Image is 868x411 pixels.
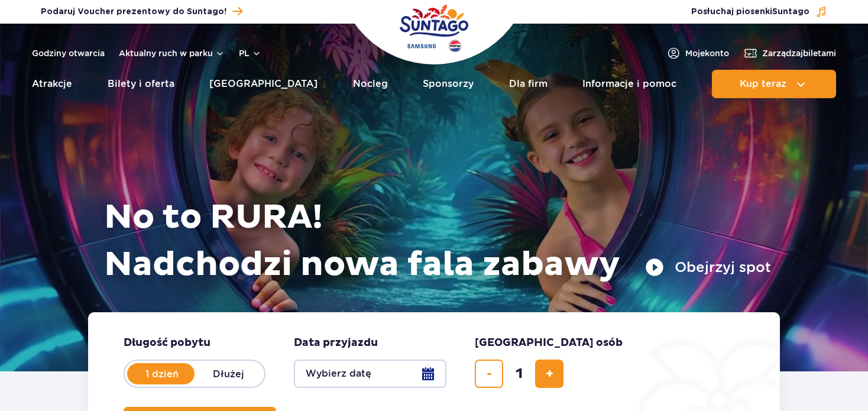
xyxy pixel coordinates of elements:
[239,47,261,59] button: pl
[691,6,827,18] button: Posłuchaj piosenkiSuntago
[32,47,105,59] a: Godziny otwarcia
[691,6,809,18] span: Posłuchaj piosenki
[645,258,771,277] button: Obejrzyj spot
[509,70,548,98] a: Dla firm
[743,46,836,60] a: Zarządzajbiletami
[108,70,174,98] a: Bilety i oferta
[666,46,729,60] a: Mojekonto
[772,8,809,16] span: Suntago
[41,4,242,20] a: Podaruj Voucher prezentowy do Suntago!
[423,70,474,98] a: Sponsorzy
[294,336,378,350] span: Data przyjazdu
[762,47,836,59] span: Zarządzaj biletami
[119,48,225,58] button: Aktualny ruch w parku
[41,6,226,18] span: Podaruj Voucher prezentowy do Suntago!
[712,70,836,98] button: Kup teraz
[740,79,786,89] span: Kup teraz
[104,194,771,289] h1: No to RURA! Nadchodzi nowa fala zabawy
[535,360,563,388] button: dodaj bilet
[475,336,623,350] span: [GEOGRAPHIC_DATA] osób
[294,360,446,388] button: Wybierz datę
[209,70,318,98] a: [GEOGRAPHIC_DATA]
[505,360,533,388] input: liczba biletów
[195,361,262,386] label: Dłużej
[685,47,729,59] span: Moje konto
[32,70,72,98] a: Atrakcje
[353,70,388,98] a: Nocleg
[128,361,196,386] label: 1 dzień
[582,70,676,98] a: Informacje i pomoc
[124,336,210,350] span: Długość pobytu
[475,360,503,388] button: usuń bilet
